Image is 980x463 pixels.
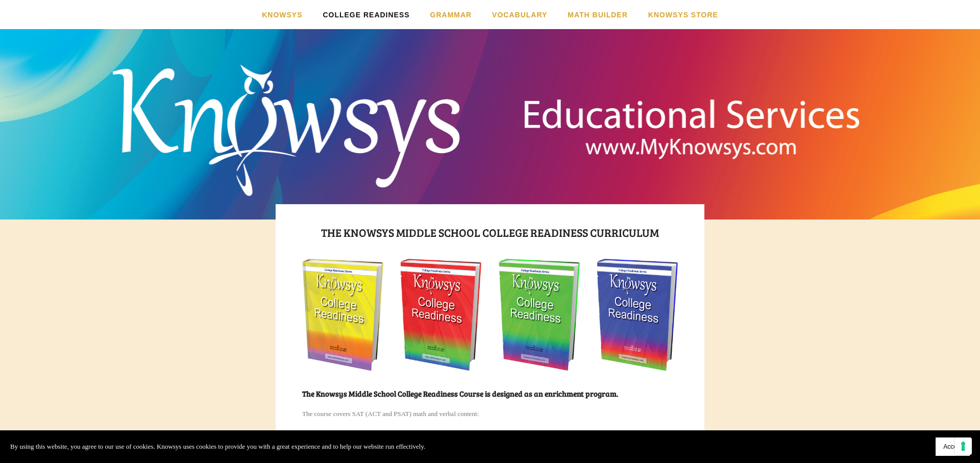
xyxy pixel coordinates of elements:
[302,223,678,241] h1: The Knowsys middle school college readiness curriculum
[936,437,970,456] button: Accept
[943,443,962,450] span: Accept
[302,388,618,399] strong: The Knowsys Middle School College Readiness Course is designed as an enrichment program.
[10,441,425,452] p: By using this website, you agree to our use of cookies. Knowsys uses cookies to provide you with ...
[954,437,972,455] button: Your consent preferences for tracking technologies
[349,44,632,182] a: Knowsys Educational Services
[302,408,678,420] p: The course covers SAT (ACT and PSAT) math and verbal content:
